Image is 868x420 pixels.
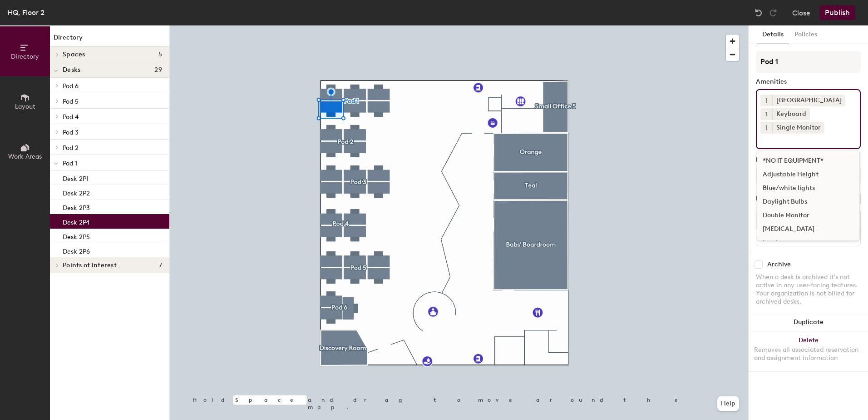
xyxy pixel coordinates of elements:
[63,172,89,183] p: Desk 2P1
[756,78,861,85] div: Amenities
[760,122,772,134] button: 1
[63,66,80,74] span: Desks
[8,153,42,160] span: Work Areas
[749,331,868,371] button: DeleteRemoves all associated reservation and assignment information
[765,123,768,133] span: 1
[754,8,763,17] img: Undo
[63,82,79,90] span: Pod 6
[767,261,791,268] div: Archive
[757,168,859,181] div: Adjustable Height
[63,129,79,136] span: Pod 3
[772,122,824,134] div: Single Monitor
[63,51,85,58] span: Spaces
[63,113,79,121] span: Pod 4
[765,96,768,105] span: 1
[760,95,772,106] button: 1
[749,313,868,331] button: Duplicate
[765,110,768,119] span: 1
[792,5,810,20] button: Close
[50,33,169,47] h1: Directory
[63,262,117,269] span: Points of interest
[11,53,39,60] span: Directory
[756,195,773,202] div: Desks
[63,160,77,167] span: Pod 1
[63,201,90,212] p: Desk 2P3
[757,181,859,195] div: Blue/white lights
[63,98,79,105] span: Pod 5
[819,5,855,20] button: Publish
[158,51,162,58] span: 5
[756,273,861,306] div: When a desk is archived it's not active in any user-facing features. Your organization is not bil...
[754,346,863,362] div: Removes all associated reservation and assignment information
[757,209,859,222] div: Double Monitor
[757,25,789,44] button: Details
[63,230,90,241] p: Desk 2P5
[757,222,859,236] div: [MEDICAL_DATA]
[772,108,810,120] div: Keyboard
[757,154,859,168] div: *NO IT EQUIPMENT*
[769,8,778,17] img: Redo
[15,103,35,110] span: Layout
[63,144,79,152] span: Pod 2
[772,95,845,106] div: [GEOGRAPHIC_DATA]
[757,195,859,209] div: Daylight Bulbs
[789,25,823,44] button: Policies
[7,7,44,18] div: HQ, Floor 2
[63,245,90,255] p: Desk 2P6
[63,187,90,197] p: Desk 2P2
[63,216,89,226] p: Desk 2P4
[159,262,162,269] span: 7
[756,167,861,184] button: Hoteled
[760,108,772,120] button: 1
[717,396,739,411] button: Help
[757,236,859,250] div: Laminator
[154,66,162,74] span: 29
[756,156,861,164] div: Desk Type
